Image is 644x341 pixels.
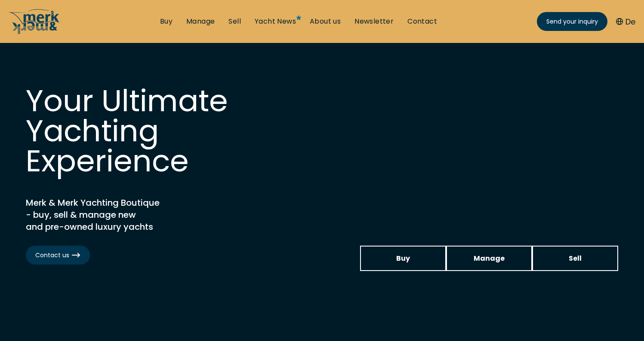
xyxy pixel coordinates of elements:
a: Manage [446,246,532,271]
a: Sell [532,246,618,271]
span: Buy [396,253,410,264]
a: Yacht News [255,17,296,26]
a: Buy [360,246,446,271]
a: Newsletter [354,17,394,26]
a: Buy [160,17,173,26]
h2: Merk & Merk Yachting Boutique - buy, sell & manage new and pre-owned luxury yachts [26,197,241,233]
span: Send your inquiry [546,17,598,26]
a: Send your inquiry [537,12,607,31]
a: Manage [186,17,215,26]
button: De [616,16,635,27]
a: Contact [407,17,437,26]
span: Manage [474,253,505,264]
span: Contact us [35,251,80,260]
h1: Your Ultimate Yachting Experience [26,86,284,176]
a: About us [310,17,341,26]
a: Contact us [26,246,90,265]
a: Sell [228,17,241,26]
span: Sell [569,253,582,264]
